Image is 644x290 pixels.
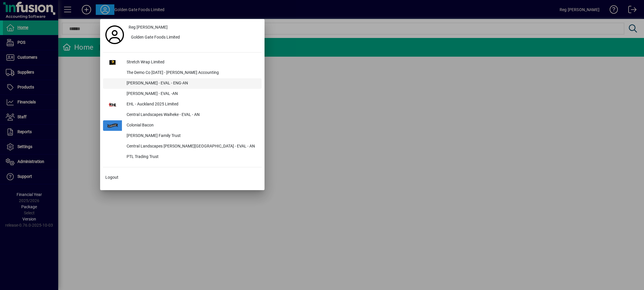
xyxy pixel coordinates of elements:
button: The Demo Co [DATE] - [PERSON_NAME] Accounting [103,68,262,78]
button: EHL - Auckland 2025 Limited [103,99,262,110]
div: [PERSON_NAME] - EVAL - ENG-AN [122,78,262,89]
button: Central Landscapes [PERSON_NAME][GEOGRAPHIC_DATA] - EVAL - AN [103,141,262,152]
div: The Demo Co [DATE] - [PERSON_NAME] Accounting [122,68,262,78]
button: Stretch Wrap Limited [103,57,262,68]
span: Reg [PERSON_NAME] [129,24,168,30]
button: Golden Gate Foods Limited [126,32,262,43]
div: PTL Trading Trust [122,152,262,162]
button: [PERSON_NAME] - EVAL -AN [103,89,262,99]
a: Profile [103,29,126,40]
button: Central Landscapes Waiheke - EVAL - AN [103,110,262,120]
div: Colonial Bacon [122,120,262,131]
button: Colonial Bacon [103,120,262,131]
div: [PERSON_NAME] - EVAL -AN [122,89,262,99]
div: Central Landscapes [PERSON_NAME][GEOGRAPHIC_DATA] - EVAL - AN [122,141,262,152]
button: PTL Trading Trust [103,152,262,162]
button: [PERSON_NAME] Family Trust [103,131,262,141]
div: Stretch Wrap Limited [122,57,262,68]
span: Logout [105,174,118,180]
button: [PERSON_NAME] - EVAL - ENG-AN [103,78,262,89]
button: Logout [103,172,262,183]
div: [PERSON_NAME] Family Trust [122,131,262,141]
div: Central Landscapes Waiheke - EVAL - AN [122,110,262,120]
div: EHL - Auckland 2025 Limited [122,99,262,110]
a: Reg [PERSON_NAME] [126,22,262,32]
